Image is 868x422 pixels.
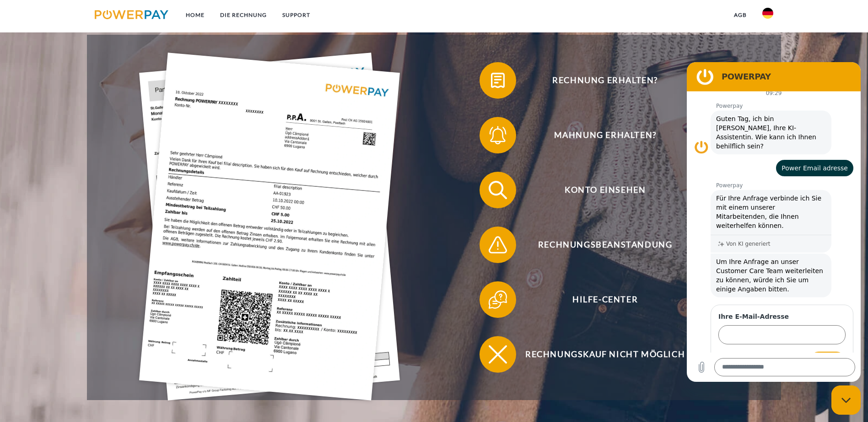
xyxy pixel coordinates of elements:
a: agb [726,7,755,23]
span: Hilfe-Center [493,281,717,318]
button: Rechnungsbeanstandung [480,227,717,263]
span: Mahnung erhalten? [493,117,717,153]
img: qb_bell.svg [486,124,509,147]
span: Rechnungsbeanstandung [493,227,717,263]
button: Konto einsehen [480,172,717,208]
img: de [762,8,773,19]
a: Home [178,7,212,23]
button: Mahnung erhalten? [480,117,717,153]
button: Rechnungskauf nicht möglich [480,336,717,373]
button: Rechnung erhalten? [480,62,717,99]
img: qb_bill.svg [486,69,509,92]
span: Konto einsehen [493,172,717,208]
img: logo-powerpay.svg [95,10,168,19]
a: SUPPORT [275,7,318,23]
button: Hilfe-Center [480,281,717,318]
iframe: Schaltfläche zum Öffnen des Messaging-Fensters; Konversation läuft [831,385,861,415]
a: DIE RECHNUNG [212,7,275,23]
iframe: Messaging-Fenster [687,62,861,382]
img: single_invoice_powerpay_de.jpg [139,53,400,401]
img: qb_search.svg [486,179,509,201]
span: Rechnungskauf nicht möglich [493,336,717,373]
span: Rechnung erhalten? [493,62,717,99]
img: qb_warning.svg [486,233,509,256]
img: qb_close.svg [486,343,509,366]
img: qb_help.svg [486,288,509,311]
